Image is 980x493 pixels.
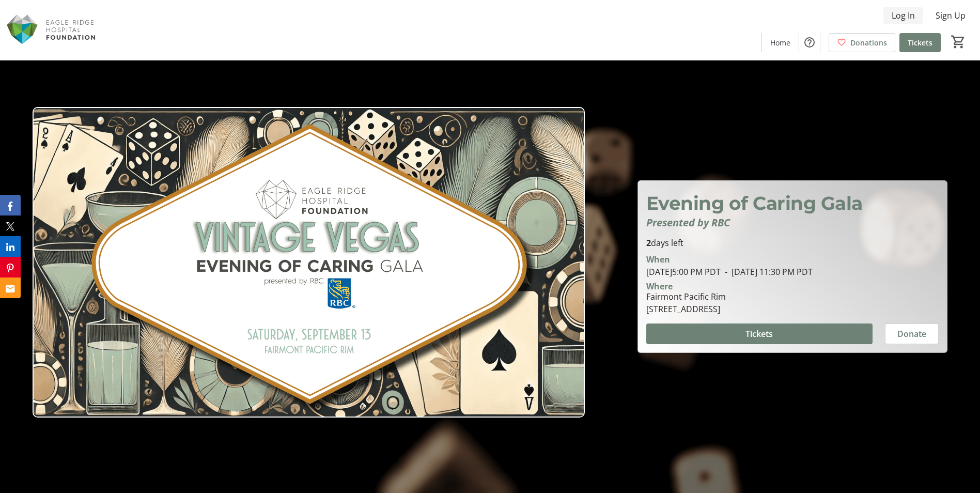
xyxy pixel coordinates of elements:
[6,4,98,56] img: Eagle Ridge Hospital Foundation's Logo
[850,37,887,48] span: Donations
[721,266,732,278] span: -
[799,32,820,53] button: Help
[646,290,726,303] div: Fairmont Pacific Rim
[646,237,651,249] span: 2
[936,9,966,22] span: Sign Up
[721,266,813,278] span: [DATE] 11:30 PM PDT
[949,33,968,51] button: Cart
[899,33,941,52] a: Tickets
[646,237,939,249] p: days left
[646,303,726,315] div: [STREET_ADDRESS]
[770,37,790,48] span: Home
[897,328,926,340] span: Donate
[646,282,673,290] div: Where
[927,7,974,24] button: Sign Up
[829,33,895,52] a: Donations
[646,215,730,229] em: Presented by RBC
[762,33,799,52] a: Home
[646,253,670,266] div: When
[646,266,721,278] span: [DATE] 5:00 PM PDT
[646,192,863,214] span: Evening of Caring Gala
[908,37,932,48] span: Tickets
[883,7,923,24] button: Log In
[885,323,939,344] button: Donate
[745,328,773,340] span: Tickets
[892,9,915,22] span: Log In
[646,323,873,344] button: Tickets
[33,107,585,418] img: Campaign CTA Media Photo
